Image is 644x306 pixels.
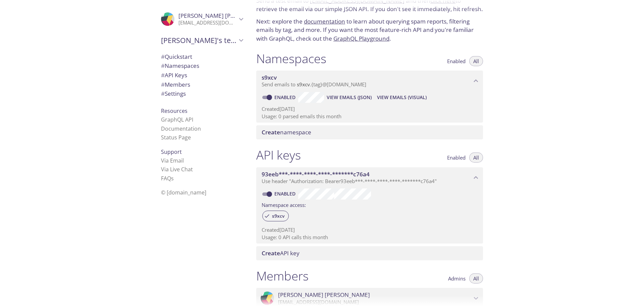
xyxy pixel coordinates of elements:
div: API Keys [156,71,248,80]
span: Create [262,128,280,136]
span: Resources [161,107,187,115]
button: All [469,152,483,163]
button: Enabled [443,152,470,163]
span: # [161,81,165,88]
p: [EMAIL_ADDRESS][DOMAIN_NAME] [178,19,237,26]
p: Usage: 0 API calls this month [262,234,478,241]
div: s9xcv [262,211,289,221]
button: All [469,56,483,66]
button: View Emails (Visual) [374,92,429,103]
div: Members [156,80,248,89]
span: # [161,90,165,97]
a: documentation [304,17,345,25]
span: # [161,53,165,60]
p: Created [DATE] [262,226,478,233]
span: View Emails (JSON) [327,93,372,101]
p: Usage: 0 parsed emails this month [262,113,478,120]
span: [PERSON_NAME] [PERSON_NAME] [278,291,370,299]
div: s9xcv namespace [256,71,483,91]
h1: Namespaces [256,51,326,66]
span: s9xcv [297,81,310,88]
a: Via Live Chat [161,166,193,173]
div: Francesco's team [156,32,248,49]
div: Create API Key [256,246,483,260]
a: Via Email [161,157,184,164]
span: View Emails (Visual) [377,93,427,101]
h1: Members [256,268,309,283]
h1: API keys [256,147,301,163]
a: Documentation [161,125,201,132]
a: GraphQL API [161,116,193,123]
span: # [161,71,165,79]
span: Create [262,249,280,257]
span: © [DOMAIN_NAME] [161,189,206,196]
span: namespace [262,128,311,136]
div: Team Settings [156,89,248,98]
a: Enabled [273,94,298,100]
p: Next: explore the to learn about querying spam reports, filtering emails by tag, and more. If you... [256,17,483,43]
span: s [171,175,174,182]
span: API Keys [161,71,187,79]
span: Quickstart [161,53,192,60]
div: Quickstart [156,52,248,61]
a: FAQ [161,175,174,182]
span: Namespaces [161,62,199,70]
span: # [161,62,165,70]
p: Created [DATE] [262,105,478,113]
span: s9xcv [268,213,288,219]
span: API key [262,249,300,257]
div: Francesco Sorrentino [156,8,248,30]
label: Namespace access: [262,200,306,209]
button: Enabled [443,56,470,66]
button: All [469,273,483,283]
span: Members [161,81,190,88]
span: Send emails to . {tag} @[DOMAIN_NAME] [262,81,366,88]
a: Enabled [273,190,298,197]
span: [PERSON_NAME] [PERSON_NAME] [178,12,270,19]
span: Support [161,148,182,156]
button: View Emails (JSON) [324,92,374,103]
div: Create namespace [256,125,483,139]
div: Namespaces [156,61,248,71]
a: GraphQL Playground [333,35,389,42]
span: [PERSON_NAME]'s team [161,36,237,45]
button: Admins [444,273,470,283]
span: s9xcv [262,74,277,81]
a: Status Page [161,134,191,141]
span: Settings [161,90,186,97]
